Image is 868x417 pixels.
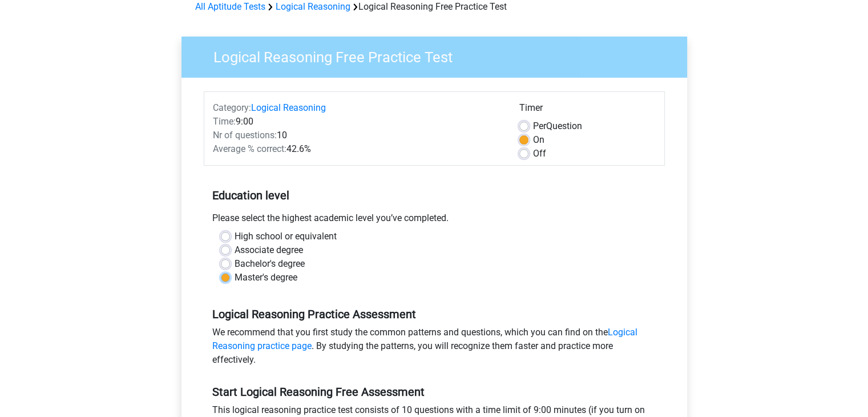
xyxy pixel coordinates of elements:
h5: Logical Reasoning Practice Assessment [212,307,656,321]
h3: Logical Reasoning Free Practice Test [200,44,679,66]
label: High school or equivalent [235,230,337,243]
div: 9:00 [204,115,511,129]
div: Please select the highest academic level you’ve completed. [204,211,665,230]
span: Time: [213,116,236,127]
a: Logical Reasoning [251,102,326,113]
span: Average % correct: [213,143,286,154]
label: Question [533,119,582,133]
label: Bachelor's degree [235,257,305,271]
a: All Aptitude Tests [195,1,265,12]
label: Off [533,147,546,161]
div: 10 [204,129,511,142]
span: Nr of questions: [213,130,277,141]
h5: Start Logical Reasoning Free Assessment [212,385,656,399]
div: 42.6% [204,142,511,156]
div: We recommend that you first study the common patterns and questions, which you can find on the . ... [204,326,665,371]
label: On [533,133,544,147]
div: Timer [519,101,656,119]
label: Master's degree [235,271,297,284]
a: Logical Reasoning [276,1,350,12]
label: Associate degree [235,243,303,257]
span: Per [533,121,546,131]
span: Category: [213,102,251,113]
h5: Education level [212,184,656,207]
